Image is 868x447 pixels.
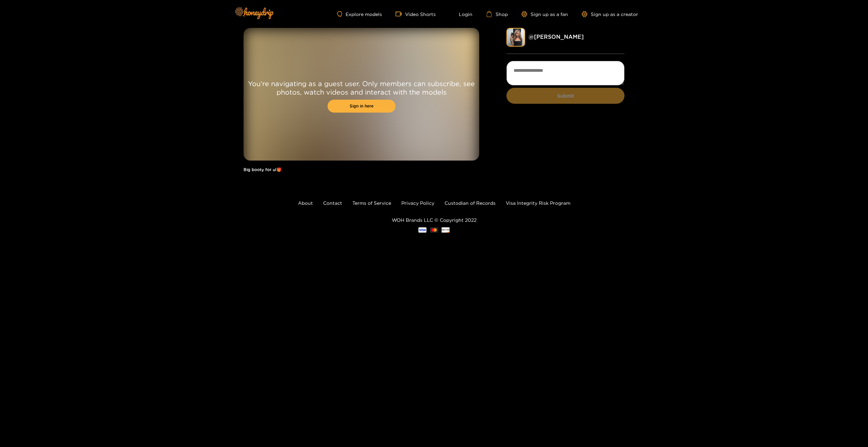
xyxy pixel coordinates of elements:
a: @ [PERSON_NAME] [529,34,584,40]
a: About [298,200,313,205]
a: Custodian of Records [445,200,496,205]
span: video-camera [396,11,405,17]
a: Video Shorts [396,11,436,17]
h1: Big booty for u!🎁 [244,167,479,172]
a: Sign up as a creator [582,11,638,17]
a: Login [449,11,472,17]
a: Terms of Service [352,200,391,205]
img: kendra [506,28,525,47]
a: Sign in here [328,100,396,113]
a: Privacy Policy [401,200,434,205]
a: Contact [323,200,342,205]
a: Explore models [337,11,382,17]
a: Visa Integrity Risk Program [506,200,570,205]
button: Submit [506,88,624,104]
p: You're navigating as a guest user. Only members can subscribe, see photos, watch videos and inter... [244,79,479,96]
a: Shop [486,11,508,17]
a: Sign up as a fan [521,11,568,17]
